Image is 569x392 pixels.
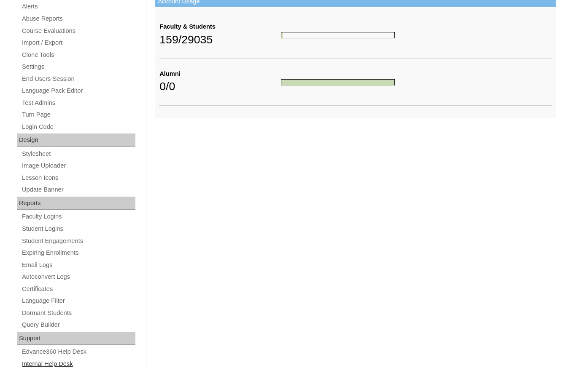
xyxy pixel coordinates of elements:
a: Email Logs [21,260,135,270]
a: Autoconvert Logs [21,272,135,282]
a: Test Admins [21,98,135,108]
div: Reports [17,197,135,210]
a: Turn Page [21,109,135,120]
a: Dormant Students [21,308,135,318]
a: Internal Help Desk [21,359,135,369]
a: Settings [21,61,135,72]
a: Alerts [21,1,135,12]
a: Faculty Logins [21,211,135,222]
a: Certificates [21,284,135,294]
a: Language Filter [21,296,135,306]
a: Language Pack Editor [21,85,135,96]
a: Student Logins [21,224,135,234]
div: 159/29035 [159,31,281,48]
a: Import / Export [21,37,135,48]
a: End Users Session [21,74,135,84]
a: Course Evaluations [21,26,135,36]
a: Image Uploader [21,160,135,171]
a: Update Banner [21,184,135,195]
a: Stylesheet [21,149,135,159]
div: Design [17,133,135,147]
a: Abuse Reports [21,13,135,24]
a: Lesson Icons [21,173,135,183]
a: Expiring Enrollments [21,248,135,258]
a: Clone Tools [21,50,135,60]
div: 0/0 [159,78,281,95]
a: Login Code [21,122,135,132]
a: Edvance360 Help Desk [21,347,135,357]
div: Faculty & Students [159,22,281,31]
a: Query Builder [21,320,135,330]
div: Alumni [159,69,281,78]
a: Student Engagements [21,236,135,246]
div: Support [17,332,135,345]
